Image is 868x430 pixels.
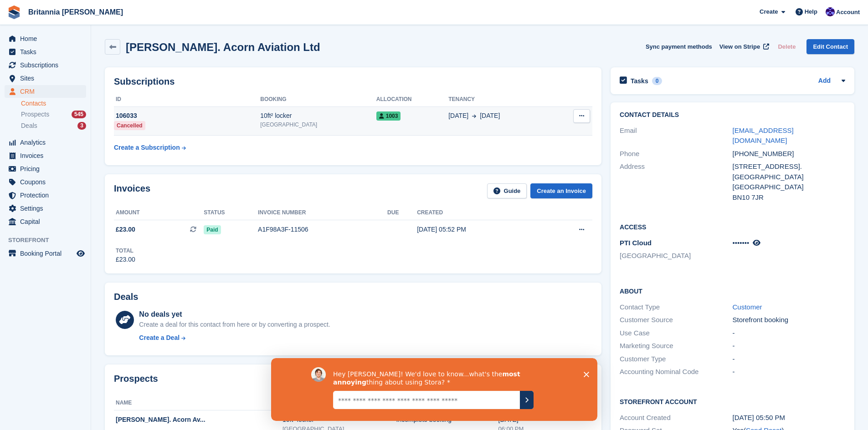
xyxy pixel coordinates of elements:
[260,121,376,129] div: [GEOGRAPHIC_DATA]
[77,122,86,130] div: 3
[7,5,21,19] img: stora-icon-8386f47178a22dfd0bd8f6a31ec36ba5ce8667c1dd55bd0f319d3a0aa187defe.svg
[620,149,732,159] div: Phone
[139,333,180,343] div: Create a Deal
[652,77,663,85] div: 0
[733,182,845,192] div: [GEOGRAPHIC_DATA]
[20,46,75,58] span: Tasks
[5,59,86,71] a: menu
[21,99,86,108] a: Contacts
[114,206,204,220] th: Amount
[620,126,732,146] div: Email
[620,302,732,313] div: Contact Type
[5,247,86,260] a: menu
[620,286,845,295] h2: About
[733,413,845,423] div: [DATE] 05:50 PM
[448,92,554,107] th: Tenancy
[20,32,75,45] span: Home
[620,397,845,406] h2: Storefront Account
[417,206,543,220] th: Created
[204,225,221,234] span: Paid
[5,46,86,58] a: menu
[5,32,86,45] a: menu
[733,126,794,145] a: [EMAIL_ADDRESS][DOMAIN_NAME]
[21,110,49,119] span: Prospects
[733,367,845,377] div: -
[806,39,854,54] a: Edit Contact
[805,7,817,16] span: Help
[620,354,732,364] div: Customer Type
[126,41,320,53] h2: [PERSON_NAME]. Acorn Aviation Ltd
[631,77,648,85] h2: Tasks
[620,367,732,377] div: Accounting Nominal Code
[774,39,799,54] button: Delete
[760,7,778,16] span: Create
[733,239,750,247] span: •••••••
[620,315,732,325] div: Customer Source
[5,202,86,215] a: menu
[116,255,135,264] div: £23.00
[20,215,75,228] span: Capital
[139,333,330,343] a: Create a Deal
[733,341,845,351] div: -
[733,192,845,203] div: BN10 7JR
[836,8,860,17] span: Account
[114,76,592,87] h2: Subscriptions
[417,225,543,234] div: [DATE] 05:52 PM
[114,92,260,107] th: ID
[620,341,732,351] div: Marketing Source
[139,320,330,329] div: Create a deal for this contact from here or by converting a prospect.
[114,143,180,152] div: Create a Subscription
[21,121,86,131] a: Deals 3
[719,42,760,51] span: View on Stripe
[733,303,762,311] a: Customer
[75,248,86,259] a: Preview store
[20,247,75,260] span: Booking Portal
[620,222,845,231] h2: Access
[480,111,500,121] span: [DATE]
[733,315,845,325] div: Storefront booking
[114,292,138,302] h2: Deals
[20,136,75,149] span: Analytics
[114,139,186,156] a: Create a Subscription
[271,358,597,421] iframe: Survey by David from Stora
[733,162,845,172] div: [STREET_ADDRESS].
[620,251,732,261] li: [GEOGRAPHIC_DATA]
[387,206,417,220] th: Due
[260,92,376,107] th: Booking
[5,162,86,175] a: menu
[116,247,135,255] div: Total
[20,189,75,202] span: Protection
[620,413,732,423] div: Account Created
[20,85,75,98] span: CRM
[487,183,527,198] a: Guide
[5,189,86,202] a: menu
[258,206,387,220] th: Invoice number
[620,111,845,119] h2: Contact Details
[620,162,732,202] div: Address
[114,396,282,410] th: Name
[376,111,401,121] span: 1003
[21,110,86,119] a: Prospects 545
[733,354,845,364] div: -
[20,176,75,188] span: Coupons
[21,121,37,130] span: Deals
[646,39,712,54] button: Sync payment methods
[376,92,448,107] th: Allocation
[116,225,135,234] span: £23.00
[8,236,91,245] span: Storefront
[25,5,127,20] a: Britannia [PERSON_NAME]
[114,111,260,121] div: 106033
[139,309,330,320] div: No deals yet
[20,72,75,85] span: Sites
[114,374,158,390] h2: Prospects
[20,149,75,162] span: Invoices
[733,172,845,182] div: [GEOGRAPHIC_DATA]
[20,59,75,71] span: Subscriptions
[114,121,145,130] div: Cancelled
